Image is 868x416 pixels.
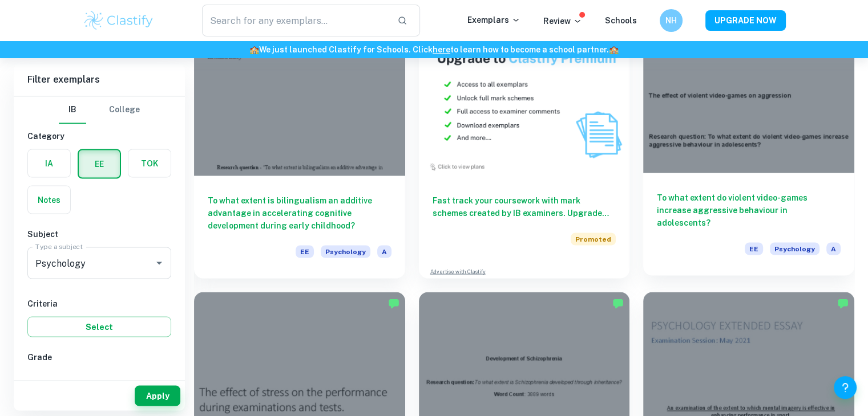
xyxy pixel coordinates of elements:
[202,5,389,36] input: Search for any exemplars...
[745,242,763,255] span: EE
[109,96,140,124] button: College
[419,18,630,176] img: Thumbnail
[605,16,637,25] a: Schools
[834,376,857,399] button: Help and Feedback
[59,96,140,124] div: Filter type choice
[543,15,582,27] p: Review
[151,255,167,271] button: Open
[27,350,171,363] h6: Grade
[837,297,849,309] img: Marked
[83,9,155,32] img: Clastify logo
[571,233,616,245] span: Promoted
[27,297,171,309] h6: Criteria
[705,10,786,31] button: UPGRADE NOW
[321,245,370,258] span: Psychology
[657,191,841,229] h6: To what extent do violent video-games increase aggressive behaviour in adolescents?
[377,245,391,258] span: A
[296,245,314,258] span: EE
[388,297,399,309] img: Marked
[664,14,677,27] h6: NH
[35,242,83,251] label: Type a subject
[79,150,120,177] button: EE
[28,186,70,213] button: Notes
[249,45,259,54] span: 🏫
[59,96,86,124] button: IB
[28,149,70,177] button: IA
[430,267,486,275] a: Advertise with Clastify
[128,149,171,177] button: TOK
[27,227,171,240] h6: Subject
[208,194,391,231] h6: To what extent is bilingualism an additive advantage in accelerating cognitive development during...
[660,9,683,32] button: NH
[612,297,624,309] img: Marked
[27,129,171,142] h6: Category
[135,385,180,406] button: Apply
[194,18,405,278] a: To what extent is bilingualism an additive advantage in accelerating cognitive development during...
[14,64,185,96] h6: Filter exemplars
[27,316,171,337] button: Select
[770,242,819,255] span: Psychology
[643,18,854,278] a: To what extent do violent video-games increase aggressive behaviour in adolescents?EEPsychologyA
[609,45,619,54] span: 🏫
[826,242,841,255] span: A
[2,43,866,56] h6: We just launched Clastify for Schools. Click to learn how to become a school partner.
[467,14,520,26] p: Exemplars
[433,45,450,54] a: here
[433,194,616,219] h6: Fast track your coursework with mark schemes created by IB examiners. Upgrade now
